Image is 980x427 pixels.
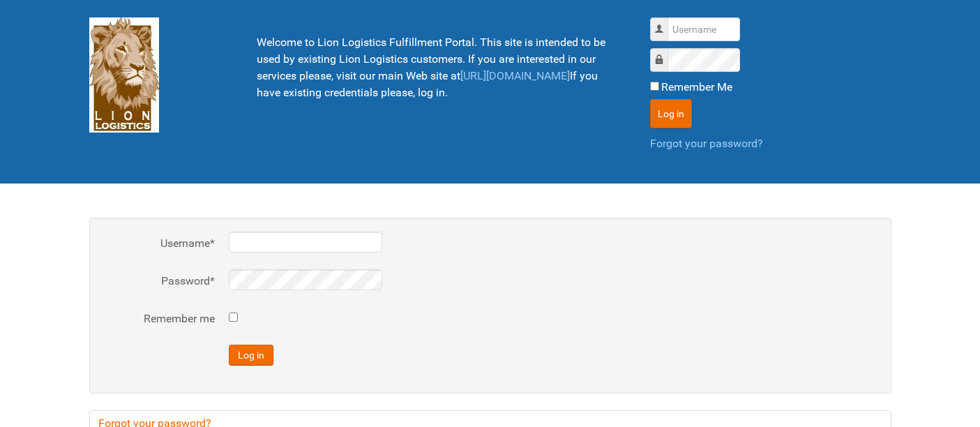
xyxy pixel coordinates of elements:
label: Username [103,235,215,252]
label: Username [664,22,665,22]
label: Remember Me [661,79,732,96]
a: [URL][DOMAIN_NAME] [460,69,570,82]
a: Lion Logistics [89,68,159,81]
a: Forgot your password? [650,137,763,150]
button: Log in [229,345,273,366]
label: Remember me [103,310,215,327]
button: Log in [650,99,692,128]
label: Password [664,52,665,53]
input: Username [668,17,740,41]
img: Lion Logistics [89,17,159,133]
p: Welcome to Lion Logistics Fulfillment Portal. This site is intended to be used by existing Lion L... [257,34,615,101]
label: Password [103,273,215,290]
